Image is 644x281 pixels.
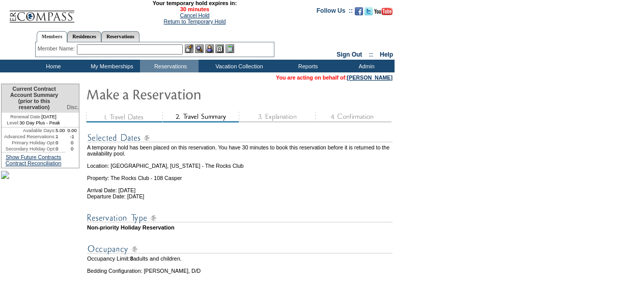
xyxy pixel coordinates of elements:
[87,193,393,199] td: Departure Date: [DATE]
[315,112,391,122] img: step4_state1.gif
[87,132,393,144] img: subTtlSelectedDates.gif
[369,51,373,58] span: ::
[355,7,363,15] img: Become our fan on Facebook
[87,181,393,193] td: Arrival Date: [DATE]
[2,146,55,152] td: Secondary Holiday Opt:
[86,112,162,122] img: step1_state3.gif
[164,18,226,24] a: Return to Temporary Hold
[87,243,393,256] img: subTtlOccupancy.gif
[67,104,79,110] span: Disc.
[87,144,393,157] td: A temporary hold has been placed on this reservation. You have 30 minutes to book this reservatio...
[2,140,55,146] td: Primary Holiday Opt:
[1,171,9,179] img: Shot-20-049.jpg
[37,31,68,42] a: Members
[199,60,277,72] td: Vacation Collection
[65,140,79,146] td: 0
[2,113,65,120] td: [DATE]
[86,84,290,104] img: Make Reservation
[205,44,214,53] img: Impersonate
[2,127,55,134] td: Available Days:
[215,44,224,53] img: Reservations
[65,146,79,152] td: 0
[277,60,336,72] td: Reports
[347,74,393,81] a: [PERSON_NAME]
[355,10,363,16] a: Become our fan on Facebook
[195,44,204,53] img: View
[337,51,362,58] a: Sign Out
[2,120,65,127] td: 30 Day Plus - Peak
[336,60,395,72] td: Admin
[365,10,373,16] a: Follow us on Twitter
[38,44,77,53] div: Member Name:
[65,127,79,134] td: 0.00
[55,127,65,134] td: 5.00
[6,160,62,166] a: Contract Reconciliation
[185,44,193,53] img: b_edit.gif
[87,212,393,224] img: subTtlResType.gif
[87,157,393,169] td: Location: [GEOGRAPHIC_DATA], [US_STATE] - The Rocks Club
[365,7,373,15] img: Follow us on Twitter
[374,10,393,16] a: Subscribe to our YouTube Channel
[276,74,393,81] span: You are acting on behalf of:
[55,140,65,146] td: 0
[140,60,199,72] td: Reservations
[7,120,19,126] span: Level:
[55,134,65,140] td: 1
[80,6,309,12] span: 30 minutes
[374,8,393,15] img: Subscribe to our YouTube Channel
[2,134,55,140] td: Advanced Reservations:
[65,134,79,140] td: -1
[130,256,133,262] span: 8
[87,256,393,262] td: Occupancy Limit: adults and children.
[6,154,61,160] a: Show Future Contracts
[101,31,139,42] a: Reservations
[9,2,75,23] img: Compass Home
[2,84,65,113] td: Current Contract Account Summary (prior to this reservation)
[23,60,81,72] td: Home
[81,60,140,72] td: My Memberships
[380,51,393,58] a: Help
[162,112,239,122] img: step2_state2.gif
[317,6,353,18] td: Follow Us ::
[87,224,393,231] td: Non-priority Holiday Reservation
[239,112,315,122] img: step3_state1.gif
[87,169,393,181] td: Property: The Rocks Club - 108 Casper
[180,12,209,18] a: Cancel Hold
[87,268,393,274] td: Bedding Configuration: [PERSON_NAME], D/D
[10,114,41,120] span: Renewal Date:
[226,44,234,53] img: b_calculator.gif
[67,31,101,42] a: Residences
[55,146,65,152] td: 0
